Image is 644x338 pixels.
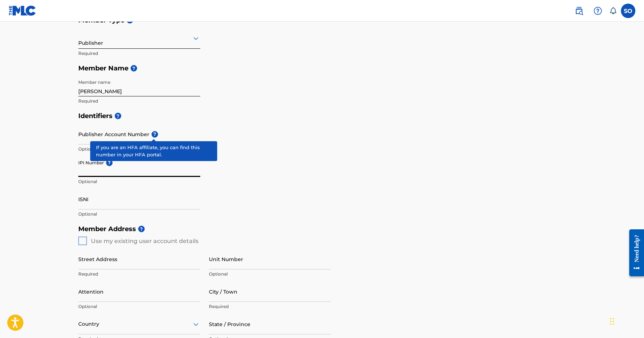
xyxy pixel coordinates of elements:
[78,50,200,57] p: Required
[78,221,566,237] h5: Member Address
[78,29,200,47] div: Publisher
[78,303,200,310] p: Optional
[78,211,200,217] p: Optional
[621,4,635,18] div: User Menu
[572,4,586,18] a: Public Search
[78,146,200,152] p: Optional
[209,271,331,277] p: Optional
[78,178,200,185] p: Optional
[152,131,158,138] span: ?
[115,113,121,119] span: ?
[131,65,137,71] span: ?
[138,226,145,232] span: ?
[78,98,200,104] p: Required
[78,108,566,124] h5: Identifiers
[575,6,583,15] img: search
[608,303,644,338] iframe: Chat Widget
[610,311,614,332] div: Drag
[624,224,644,282] iframe: Resource Center
[78,61,566,76] h5: Member Name
[78,271,200,277] p: Required
[209,303,331,310] p: Required
[591,4,605,18] div: Help
[106,160,113,166] span: ?
[9,5,36,16] img: MLC Logo
[593,6,602,15] img: help
[609,7,617,14] div: Notifications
